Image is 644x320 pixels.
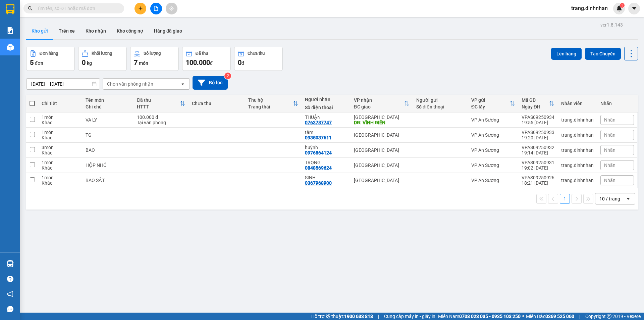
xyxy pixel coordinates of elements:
div: VPAS09250926 [522,175,554,180]
div: Chi tiết [42,101,78,106]
div: Chọn văn phòng nhận [107,81,153,87]
span: 0 [82,58,86,66]
div: Khối lượng [92,51,112,56]
span: file-add [154,6,158,11]
sup: 1 [620,3,625,8]
span: 7 [134,58,138,66]
th: Toggle SortBy [133,95,189,112]
div: Mã GD [522,97,549,103]
div: ĐC giao [354,104,404,109]
div: VP An Sương [471,163,515,168]
span: kg [87,60,92,66]
div: Tại văn phòng [137,120,185,125]
div: Nhãn [600,101,634,106]
div: Tên món [86,97,130,103]
span: đơn [35,60,43,66]
div: 19:02 [DATE] [522,165,554,171]
div: HTTT [137,104,180,109]
span: aim [169,6,174,11]
div: 3 món [42,145,78,150]
span: copyright [607,314,611,319]
strong: 0369 525 060 [545,314,574,319]
div: Khác [42,165,78,171]
div: Đã thu [196,51,208,56]
div: 0976864124 [305,150,332,155]
span: search [28,6,33,11]
div: 10 / trang [599,195,620,202]
span: trang.dinhnhan [566,4,613,12]
div: Thu hộ [248,97,293,103]
div: trang.dinhnhan [561,132,594,138]
span: Miền Bắc [526,313,574,320]
div: 1 món [42,160,78,165]
button: Kho gửi [26,23,53,39]
div: VPAS09250934 [522,115,554,120]
div: VPAS09250933 [522,130,554,135]
div: 1 món [42,130,78,135]
div: VP An Sương [471,132,515,138]
button: Bộ lọc [193,76,228,90]
div: 1 món [42,175,78,180]
button: Chưa thu0đ [234,47,283,71]
span: Miền Nam [438,313,521,320]
th: Toggle SortBy [245,95,302,112]
div: VPAS09250932 [522,145,554,150]
div: Số điện thoại [416,104,465,109]
div: [GEOGRAPHIC_DATA] [354,163,410,168]
div: trang.dinhnhan [561,147,594,153]
div: [GEOGRAPHIC_DATA] [354,147,410,153]
input: Select a date range. [26,79,100,89]
th: Toggle SortBy [351,95,413,112]
div: Đã thu [137,97,180,103]
span: Nhãn [604,178,615,183]
sup: 2 [224,73,231,79]
span: đ [241,60,244,66]
div: Chưa thu [192,101,242,106]
div: ĐC lấy [471,104,509,109]
span: Cung cấp máy in - giấy in: [384,313,436,320]
div: Số lượng [144,51,161,56]
span: đ [210,60,213,66]
div: Khác [42,180,78,186]
div: Chưa thu [248,51,265,56]
div: Người nhận [305,97,347,102]
div: 100.000 đ [137,115,185,120]
div: Số điện thoại [305,105,347,110]
div: Đơn hàng [40,51,58,56]
div: 18:21 [DATE] [522,180,554,186]
span: 1 [621,3,623,8]
div: VP nhận [354,97,404,103]
div: HỘP NHỎ [86,163,130,168]
span: question-circle [7,276,13,282]
img: warehouse-icon [7,260,14,267]
div: Ngày ĐH [522,104,549,109]
div: Người gửi [416,97,465,103]
div: VP An Sương [471,147,515,153]
div: 0763787747 [305,120,332,125]
div: 19:14 [DATE] [522,150,554,155]
div: Khác [42,135,78,140]
div: TRỌNG [305,160,347,165]
div: VP An Sương [471,117,515,123]
img: warehouse-icon [7,44,14,51]
div: THUẬN [305,115,347,120]
div: trang.dinhnhan [561,163,594,168]
div: BAO [86,147,130,153]
span: | [378,313,379,320]
svg: open [180,81,185,87]
div: Khác [42,150,78,155]
input: Tìm tên, số ĐT hoặc mã đơn [37,5,116,12]
button: Khối lượng0kg [78,47,127,71]
div: VP An Sương [471,178,515,183]
button: Số lượng7món [130,47,179,71]
div: Ghi chú [86,104,130,109]
button: Đơn hàng5đơn [26,47,75,71]
div: 1 món [42,115,78,120]
strong: 0708 023 035 - 0935 103 250 [459,314,521,319]
div: 0935037611 [305,135,332,140]
span: món [139,60,148,66]
div: trang.dinhnhan [561,178,594,183]
button: Đã thu100.000đ [182,47,231,71]
button: 1 [560,194,570,204]
span: message [7,306,13,312]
